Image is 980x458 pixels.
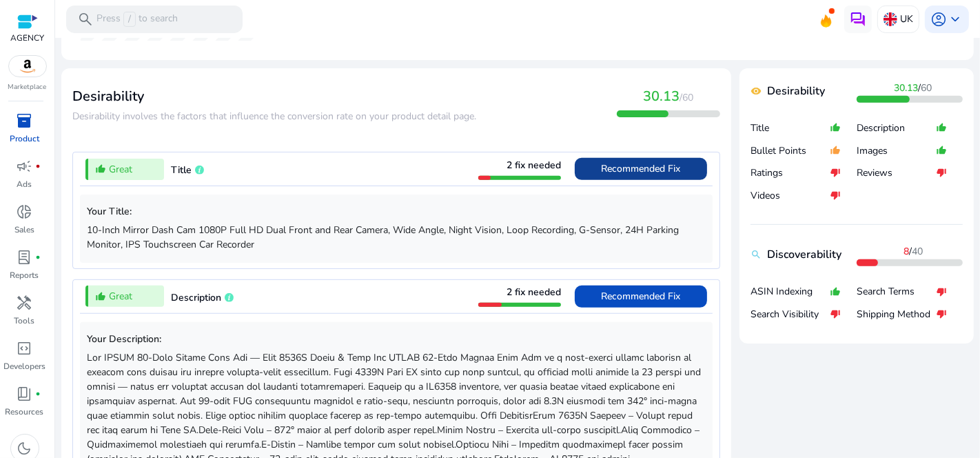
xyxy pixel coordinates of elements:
[72,110,476,123] span: Desirability involves the factors that influence the conversion rate on your product detail page.
[171,163,192,177] span: Title
[767,83,825,99] b: Desirability
[830,184,841,207] mat-icon: thumb_down_alt
[602,162,681,175] span: Recommended Fix
[857,166,937,180] p: Reviews
[751,308,830,321] p: Search Visibility
[857,285,937,299] p: Search Terms
[3,360,45,372] p: Developers
[602,290,681,303] span: Recommended Fix
[947,11,963,28] span: keyboard_arrow_down
[6,406,44,418] p: Resources
[751,166,830,180] p: Ratings
[751,144,830,158] p: Bullet Points
[900,7,913,31] p: UK
[575,286,707,308] button: Recommended Fix
[10,32,44,44] p: AGENCY
[857,308,937,321] p: Shipping Method
[644,87,680,106] span: 30.13
[87,223,706,252] p: 10-Inch Mirror Dash Cam 1080P Full HD Dual Front and Rear Camera, Wide Angle, Night Vision, Loop ...
[751,86,762,97] mat-icon: remove_red_eye
[36,391,41,397] span: fiber_manual_record
[17,203,33,220] span: donut_small
[937,280,948,303] mat-icon: thumb_down_alt
[171,291,221,304] span: Description
[96,12,178,27] p: Press to search
[507,286,561,299] span: 2 fix needed
[767,246,841,263] b: Discoverability
[895,81,919,94] b: 30.13
[930,11,947,28] span: account_circle
[9,56,46,77] img: amazon.svg
[17,386,33,402] span: book_4
[857,144,937,158] p: Images
[109,162,132,177] span: Great
[751,249,762,260] mat-icon: search
[36,163,41,169] span: fiber_manual_record
[751,189,830,203] p: Videos
[904,245,909,258] b: 8
[87,206,706,218] h5: Your Title:
[830,139,841,162] mat-icon: thumb_up_alt
[830,280,841,303] mat-icon: thumb_up_alt
[95,163,106,175] mat-icon: thumb_up_alt
[904,245,923,258] span: /
[17,340,33,357] span: code_blocks
[17,249,33,266] span: lab_profile
[895,81,932,94] span: /
[17,295,33,311] span: handyman
[921,81,932,94] span: 60
[17,440,33,457] span: dark_mode
[87,334,706,346] h5: Your Description:
[830,303,841,326] mat-icon: thumb_down_alt
[14,315,35,327] p: Tools
[884,12,897,26] img: uk.svg
[937,117,948,139] mat-icon: thumb_up_alt
[17,112,33,129] span: inventory_2
[830,161,841,184] mat-icon: thumb_down_alt
[17,178,32,190] p: Ads
[912,245,923,258] span: 40
[95,291,106,302] mat-icon: thumb_up_alt
[123,12,136,27] span: /
[14,223,34,236] p: Sales
[36,255,41,260] span: fiber_manual_record
[680,91,694,104] span: /60
[857,121,937,135] p: Description
[937,303,948,326] mat-icon: thumb_down_alt
[72,88,476,105] h3: Desirability
[10,132,39,145] p: Product
[751,285,830,299] p: ASIN Indexing
[10,269,39,281] p: Reports
[77,11,94,28] span: search
[937,139,948,162] mat-icon: thumb_up_alt
[575,158,707,180] button: Recommended Fix
[17,158,33,175] span: campaign
[8,82,47,92] p: Marketplace
[507,159,561,172] span: 2 fix needed
[830,117,841,139] mat-icon: thumb_up_alt
[937,161,948,184] mat-icon: thumb_down_alt
[751,121,830,135] p: Title
[109,289,132,303] span: Great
